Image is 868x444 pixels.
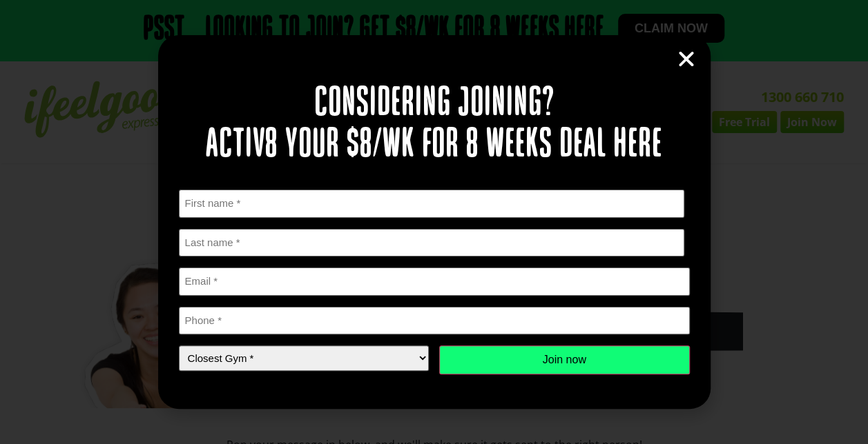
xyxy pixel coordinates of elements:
a: Close [676,49,697,70]
input: First name * [179,190,685,218]
h2: Considering joining? Activ8 your $8/wk for 8 weeks deal here [179,83,690,166]
input: Join now [439,345,690,374]
input: Phone * [179,307,690,335]
input: Email * [179,268,690,296]
input: Last name * [179,229,685,257]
